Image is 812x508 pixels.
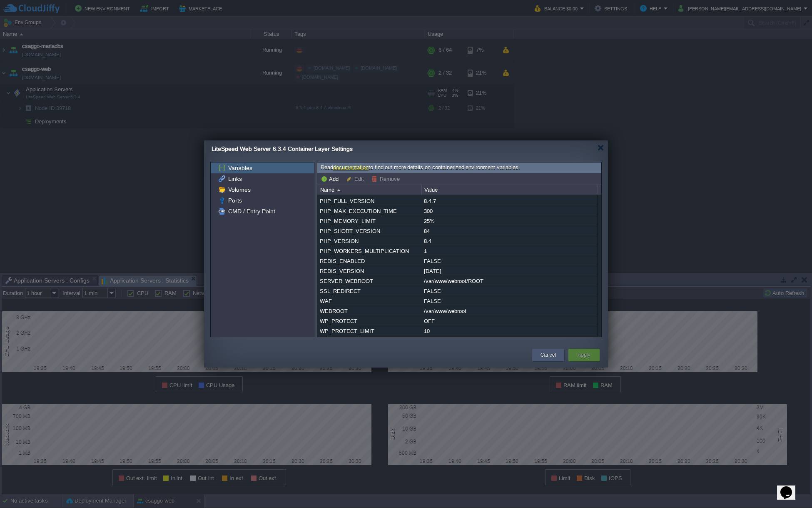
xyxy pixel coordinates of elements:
div: Read to find out more details on containerized environment variables. [317,163,601,173]
a: Ports [227,197,243,204]
div: 8.4.7 [422,196,597,206]
div: WP_PROTECT_LIMIT [318,326,421,336]
div: PHP_MAX_EXECUTION_TIME [318,206,421,216]
div: PHP_MEMORY_LIMIT [318,216,421,226]
div: Name [318,185,421,195]
div: REDIS_VERSION [318,266,421,276]
button: Cancel [541,351,556,359]
div: SSL_REDIRECT [318,286,421,296]
div: OFF [422,316,597,326]
div: PHP_WORKERS_MULTIPLICATION [318,246,421,256]
a: Variables [227,164,254,172]
div: 25% [422,216,597,226]
div: WP_PROTECT [318,316,421,326]
button: Add [321,175,341,183]
button: Remove [371,175,402,183]
div: WAF [318,296,421,306]
a: CMD / Entry Point [227,208,276,215]
div: 300 [422,206,597,216]
button: Apply [578,351,590,359]
div: PHP_VERSION [318,236,421,246]
div: SERVER_WEBROOT [318,276,421,286]
span: LiteSpeed Web Server 6.3.4 Container Layer Settings [212,145,353,152]
div: WEBROOT [318,306,421,316]
div: FALSE [422,256,597,266]
div: 1 [422,246,597,256]
a: documentation [333,164,369,170]
div: REDIS_ENABLED [318,256,421,266]
div: 8.4 [422,236,597,246]
div: FALSE [422,286,597,296]
div: 10 [422,326,597,336]
button: Edit [346,175,366,183]
a: Links [227,175,243,183]
a: Volumes [227,186,252,193]
div: [DATE] [422,266,597,276]
iframe: chat widget [777,475,804,500]
div: PHP_SHORT_VERSION [318,226,421,236]
div: /var/www/webroot [422,306,597,316]
div: FALSE [422,296,597,306]
div: Value [422,185,598,195]
div: PHP_FULL_VERSION [318,196,421,206]
div: /var/www/webroot/ROOT [422,276,597,286]
div: 84 [422,226,597,236]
